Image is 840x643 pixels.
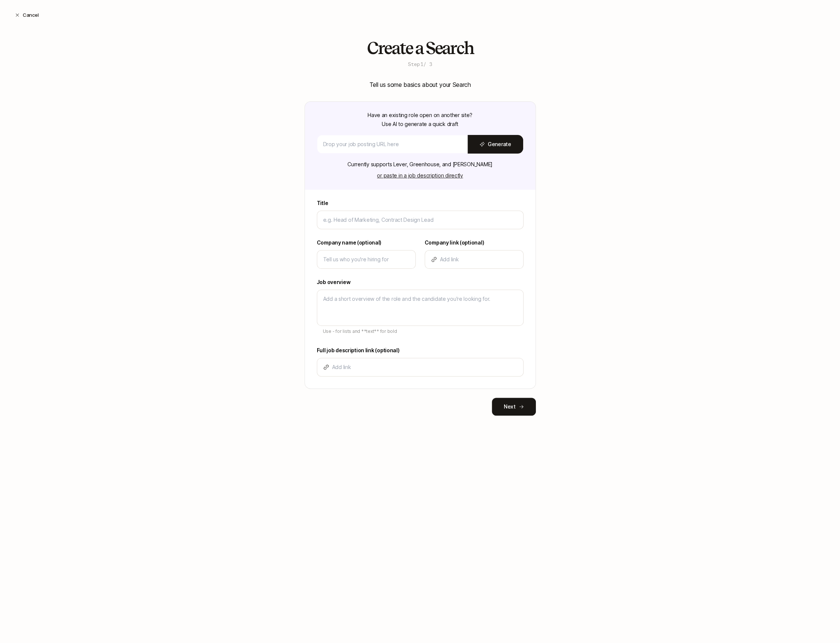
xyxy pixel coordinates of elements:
[323,255,409,264] input: Tell us who you're hiring for
[317,238,416,247] label: Company name (optional)
[323,140,462,149] input: Drop your job posting URL here
[347,160,493,169] p: Currently supports Lever, Greenhouse, and [PERSON_NAME]
[425,238,524,247] label: Company link (optional)
[323,328,397,334] span: Use - for lists and **text** for bold
[317,278,524,287] label: Job overview
[368,111,472,129] p: Have an existing role open on another site? Use AI to generate a quick draft
[332,363,517,372] input: Add link
[367,39,474,57] h2: Create a Search
[323,215,517,224] input: e.g. Head of Marketing, Contract Design Lead
[317,199,524,208] label: Title
[317,346,524,355] label: Full job description link (optional)
[9,8,44,22] button: Cancel
[369,80,471,89] p: Tell us some basics about your Search
[408,60,432,68] p: Step 1 / 3
[440,255,517,264] input: Add link
[372,170,467,181] button: or paste in a job description directly
[492,398,536,416] button: Next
